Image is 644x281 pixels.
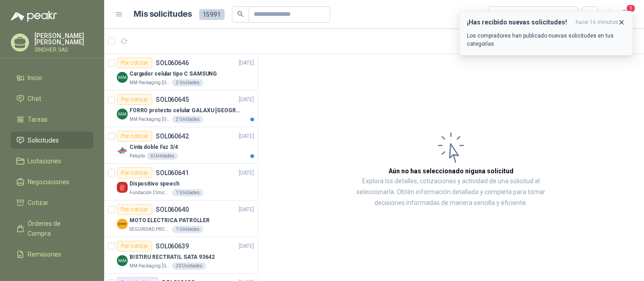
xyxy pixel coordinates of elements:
[467,32,625,48] p: Los compradores han publicado nuevas solicitudes en tus categorías.
[28,156,62,166] span: Licitaciones
[11,111,93,128] a: Tareas
[34,47,93,52] p: SINDHER SAS
[467,19,572,26] h3: ¡Has recibido nuevas solicitudes!
[117,72,128,83] img: Company Logo
[130,70,217,78] p: Cargador celular tipo C SAMSUNG
[626,4,636,13] span: 1
[349,176,553,209] p: Explora los detalles, cotizaciones y actividad de una solicitud al seleccionarla. Obtén informaci...
[134,8,192,21] h1: Mis solicitudes
[117,241,152,252] div: Por cotizar
[239,205,254,214] p: [DATE]
[104,200,258,237] a: Por cotizarSOL060640[DATE] Company LogoMOTO ELECTRICA PATROLLERSEGURIDAD PROVISER LTDA1 Unidades
[617,6,633,23] button: 1
[130,253,215,262] p: BISTIRU RECTRATIL SATA 93642
[117,94,152,105] div: Por cotizar
[130,226,170,233] p: SEGURIDAD PROVISER LTDA
[172,189,203,196] div: 1 Unidades
[239,95,254,104] p: [DATE]
[147,152,178,160] div: 6 Unidades
[117,219,128,229] img: Company Logo
[156,60,189,66] p: SOL060646
[239,169,254,177] p: [DATE]
[117,57,152,68] div: Por cotizar
[239,242,254,251] p: [DATE]
[28,73,43,83] span: Inicio
[104,127,258,164] a: Por cotizarSOL060642[DATE] Company LogoCinta doble Faz 3/4Patojito6 Unidades
[172,262,206,270] div: 20 Unidades
[28,219,85,238] span: Órdenes de Compra
[156,206,189,213] p: SOL060640
[130,216,210,225] p: MOTO ELECTRICA PATROLLER
[117,131,152,142] div: Por cotizar
[156,170,189,176] p: SOL060641
[11,90,93,107] a: Chat
[130,106,242,115] p: FORRO protecto celular GALAXU [GEOGRAPHIC_DATA] A16 5G
[11,11,57,22] img: Logo peakr
[199,9,225,20] span: 15991
[130,116,170,123] p: MM Packaging [GEOGRAPHIC_DATA]
[11,152,93,170] a: Licitaciones
[28,135,59,145] span: Solicitudes
[11,215,93,242] a: Órdenes de Compra
[11,246,93,263] a: Remisiones
[117,145,128,156] img: Company Logo
[117,167,152,178] div: Por cotizar
[104,90,258,127] a: Por cotizarSOL060645[DATE] Company LogoFORRO protecto celular GALAXU [GEOGRAPHIC_DATA] A16 5GMM P...
[130,189,170,196] p: Fundación Clínica Shaio
[11,69,93,86] a: Inicio
[459,11,633,56] button: ¡Has recibido nuevas solicitudes!hace 16 minutos Los compradores han publicado nuevas solicitudes...
[130,79,170,86] p: MM Packaging [GEOGRAPHIC_DATA]
[28,114,48,124] span: Tareas
[117,182,128,193] img: Company Logo
[104,54,258,90] a: Por cotizarSOL060646[DATE] Company LogoCargador celular tipo C SAMSUNGMM Packaging [GEOGRAPHIC_DA...
[172,226,203,233] div: 1 Unidades
[117,204,152,215] div: Por cotizar
[11,194,93,211] a: Cotizar
[130,152,145,160] p: Patojito
[239,132,254,141] p: [DATE]
[237,11,244,17] span: search
[389,166,514,176] h3: Aún no has seleccionado niguna solicitud
[34,33,93,45] p: [PERSON_NAME] [PERSON_NAME]
[28,198,49,208] span: Cotizar
[239,59,254,67] p: [DATE]
[117,109,128,119] img: Company Logo
[117,255,128,266] img: Company Logo
[104,164,258,200] a: Por cotizarSOL060641[DATE] Company LogoDispositivo speechFundación Clínica Shaio1 Unidades
[11,132,93,149] a: Solicitudes
[28,94,42,104] span: Chat
[11,173,93,191] a: Negociaciones
[172,116,203,123] div: 2 Unidades
[172,79,203,86] div: 2 Unidades
[130,180,179,188] p: Dispositivo speech
[494,10,513,19] div: Todas
[104,237,258,274] a: Por cotizarSOL060639[DATE] Company LogoBISTIRU RECTRATIL SATA 93642MM Packaging [GEOGRAPHIC_DATA]...
[28,249,62,259] span: Remisiones
[156,243,189,249] p: SOL060639
[156,133,189,139] p: SOL060642
[576,19,618,26] span: hace 16 minutos
[130,143,178,152] p: Cinta doble Faz 3/4
[28,177,70,187] span: Negociaciones
[130,262,170,270] p: MM Packaging [GEOGRAPHIC_DATA]
[156,96,189,103] p: SOL060645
